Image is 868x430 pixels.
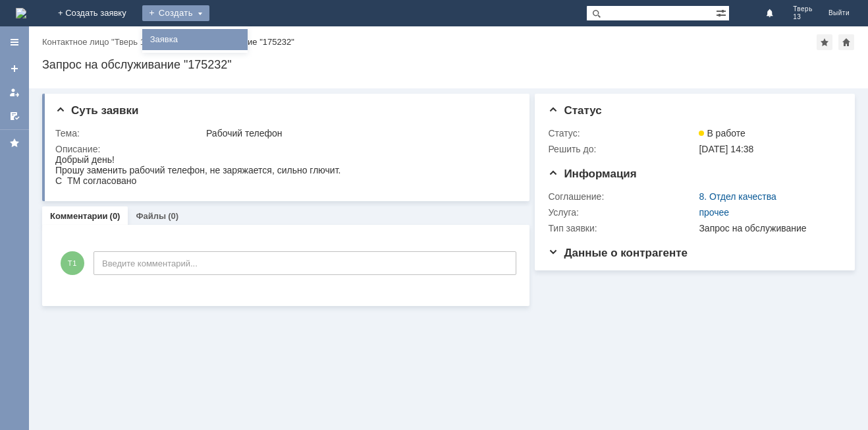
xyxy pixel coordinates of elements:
span: 13 [793,13,813,21]
img: logo [16,8,26,18]
a: Комментарии [50,211,108,221]
a: Контактное лицо "Тверь 13" [42,37,153,47]
span: Т1 [61,251,84,275]
div: (0) [168,211,178,221]
div: Запрос на обслуживание "175232" [157,37,294,47]
span: В работе [699,128,745,138]
a: 8. Отдел качества [699,191,776,202]
a: Мои заявки [4,82,25,103]
div: Услуга: [548,207,696,218]
div: Создать [142,5,209,21]
a: Мои согласования [4,106,25,127]
span: Данные о контрагенте [548,247,688,259]
div: Решить до: [548,144,696,154]
div: Тема: [55,128,203,138]
div: Описание: [55,144,514,154]
div: Сделать домашней страницей [838,34,854,50]
div: Соглашение: [548,191,696,202]
span: [DATE] 14:38 [699,144,753,154]
div: Добавить в избранное [817,34,832,50]
span: Тверь [793,5,813,13]
a: Заявка [145,32,245,47]
a: Перейти на домашнюю страницу [16,8,26,18]
a: Файлы [136,211,166,221]
span: Информация [548,168,636,180]
span: Расширенный поиск [716,6,729,18]
div: Тип заявки: [548,223,696,233]
div: Рабочий телефон [206,128,512,138]
div: (0) [110,211,121,221]
div: / [42,37,157,47]
div: Запрос на обслуживание [699,223,836,233]
span: Статус [548,104,601,117]
a: Создать заявку [4,58,25,79]
a: прочее [699,207,729,218]
div: Статус: [548,128,696,138]
span: Суть заявки [55,104,138,117]
div: Запрос на обслуживание "175232" [42,58,855,71]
